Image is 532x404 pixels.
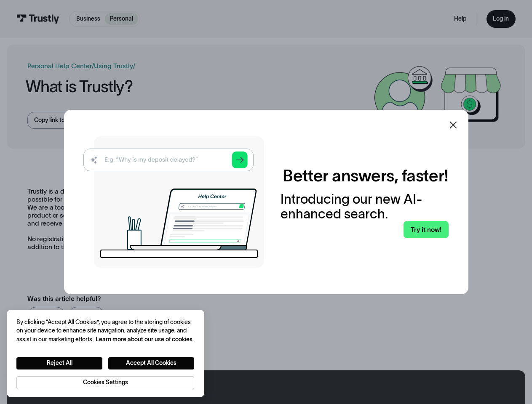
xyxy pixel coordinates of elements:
button: Cookies Settings [16,376,194,389]
a: More information about your privacy, opens in a new tab [96,336,194,343]
button: Accept All Cookies [108,357,194,369]
button: Reject All [16,357,102,369]
a: Try it now! [404,221,448,238]
div: Cookie banner [7,310,204,397]
div: By clicking “Accept All Cookies”, you agree to the storing of cookies on your device to enhance s... [16,318,194,344]
div: Introducing our new AI-enhanced search. [281,192,448,221]
h2: Better answers, faster! [283,166,448,186]
div: Privacy [16,318,194,389]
